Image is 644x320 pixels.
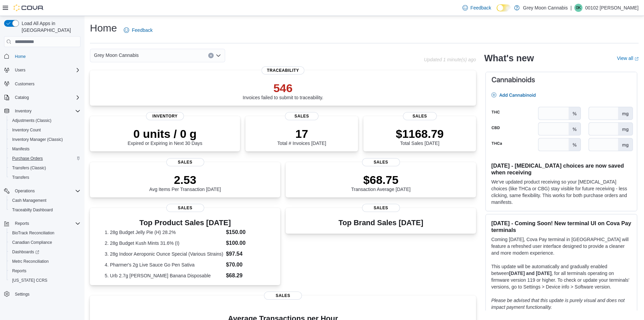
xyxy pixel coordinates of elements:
[396,127,444,146] div: Total Sales [DATE]
[105,251,223,257] dt: 3. 28g Indoor Aeroponic Ounce Special (Various Strains)
[14,4,44,11] img: Cova
[262,66,305,74] span: Traceability
[491,263,631,290] p: This update will be automatically and gradually enabled between , for all terminals operating on ...
[403,112,437,120] span: Sales
[90,21,117,35] h1: Home
[15,54,26,59] span: Home
[9,238,80,247] span: Canadian Compliance
[617,56,639,61] a: View allExternal link
[9,206,80,214] span: Traceabilty Dashboard
[12,165,46,171] span: Transfers (Classic)
[1,79,83,89] button: Customers
[9,196,49,205] a: Cash Management
[285,112,319,120] span: Sales
[9,164,49,172] a: Transfers (Classic)
[7,257,83,266] button: Metrc Reconciliation
[509,271,551,276] strong: [DATE] and [DATE]
[12,137,63,142] span: Inventory Manager (Classic)
[226,239,265,247] dd: $100.00
[12,219,80,228] span: Reports
[9,135,80,144] span: Inventory Manager (Classic)
[12,93,80,102] span: Catalog
[12,290,80,298] span: Settings
[105,261,223,268] dt: 4. Pharmer's 2g Live Sauce Go Pen Sativa
[9,196,80,205] span: Cash Management
[166,158,204,166] span: Sales
[9,206,55,214] a: Traceabilty Dashboard
[9,257,51,265] a: Metrc Reconciliation
[15,108,31,114] span: Inventory
[149,173,221,192] div: Avg Items Per Transaction [DATE]
[9,276,80,284] span: Washington CCRS
[1,65,83,75] button: Users
[12,187,38,195] button: Operations
[146,112,184,120] span: Inventory
[105,240,223,247] dt: 2. 28g Budget Kush Mints 31.6% (I)
[243,81,324,95] p: 546
[9,145,80,153] span: Manifests
[12,127,41,133] span: Inventory Count
[585,4,639,12] p: 00102 [PERSON_NAME]
[12,187,80,195] span: Operations
[277,127,326,141] p: 17
[264,292,302,300] span: Sales
[1,51,83,61] button: Home
[12,52,80,60] span: Home
[484,53,534,64] h2: What's new
[15,292,29,297] span: Settings
[7,247,83,257] a: Dashboards
[12,52,28,61] a: Home
[576,4,581,12] span: 0K
[9,248,42,256] a: Dashboards
[7,276,83,285] button: [US_STATE] CCRS
[226,272,265,280] dd: $68.29
[9,173,80,182] span: Transfers
[7,205,83,215] button: Traceabilty Dashboard
[9,257,80,265] span: Metrc Reconciliation
[12,66,28,74] button: Users
[9,267,29,275] a: Reports
[1,93,83,102] button: Catalog
[1,186,83,196] button: Operations
[12,278,47,283] span: [US_STATE] CCRS
[7,144,83,154] button: Manifests
[128,127,202,141] p: 0 units / 0 g
[15,81,34,87] span: Customers
[9,126,80,134] span: Inventory Count
[7,125,83,135] button: Inventory Count
[9,145,32,153] a: Manifests
[9,238,55,247] a: Canadian Compliance
[9,229,57,237] a: BioTrack Reconciliation
[362,204,400,212] span: Sales
[9,276,50,284] a: [US_STATE] CCRS
[9,173,32,182] a: Transfers
[226,250,265,258] dd: $97.54
[523,4,568,12] p: Grey Moon Cannabis
[277,127,326,146] div: Total # Invoices [DATE]
[7,196,83,205] button: Cash Management
[7,173,83,182] button: Transfers
[12,230,54,236] span: BioTrack Reconciliation
[9,126,44,134] a: Inventory Count
[471,4,491,11] span: Feedback
[491,236,631,256] p: Coming [DATE], Cova Pay terminal in [GEOGRAPHIC_DATA] will feature a refreshed user interface des...
[497,4,511,12] input: Dark Mode
[243,81,324,100] div: Invoices failed to submit to traceability.
[4,48,80,317] nav: Complex example
[105,219,266,227] h3: Top Product Sales [DATE]
[12,198,46,203] span: Cash Management
[94,51,139,59] span: Grey Moon Cannabis
[12,118,51,123] span: Adjustments (Classic)
[9,267,80,275] span: Reports
[9,116,80,125] span: Adjustments (Classic)
[12,175,29,180] span: Transfers
[12,66,80,74] span: Users
[9,116,54,125] a: Adjustments (Classic)
[226,228,265,236] dd: $150.00
[12,93,31,102] button: Catalog
[424,57,476,62] p: Updated 1 minute(s) ago
[1,219,83,228] button: Reports
[128,127,202,146] div: Expired or Expiring in Next 30 Days
[7,266,83,276] button: Reports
